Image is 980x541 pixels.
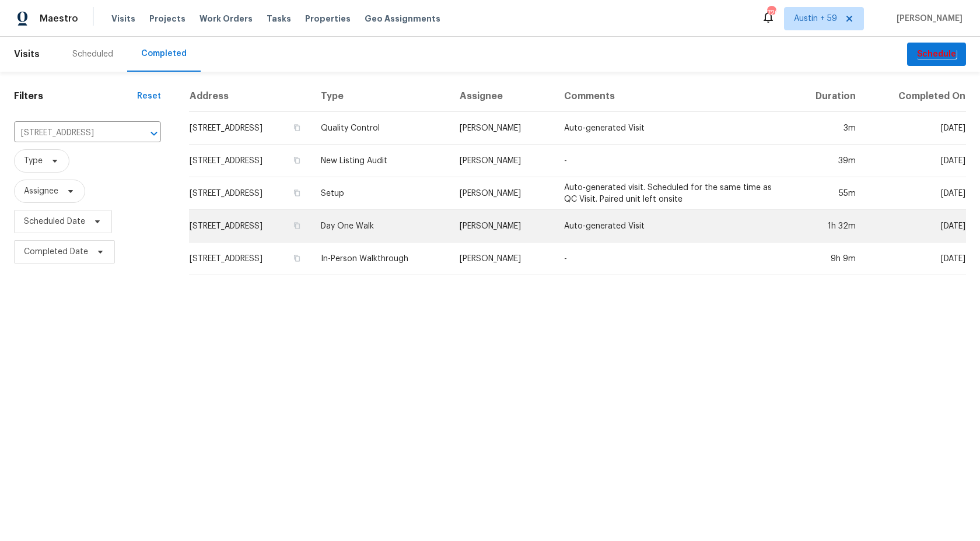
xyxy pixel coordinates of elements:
[365,13,440,24] span: Geo Assignments
[40,13,78,24] span: Maestro
[555,112,788,145] td: Auto-generated Visit
[865,210,966,243] td: [DATE]
[865,177,966,210] td: [DATE]
[788,112,865,145] td: 3m
[292,253,302,264] button: Copy Address
[14,124,128,142] input: Search for an address...
[788,210,865,243] td: 1h 32m
[450,243,555,275] td: [PERSON_NAME]
[199,13,253,24] span: Work Orders
[450,177,555,210] td: [PERSON_NAME]
[788,81,865,112] th: Duration
[450,112,555,145] td: [PERSON_NAME]
[189,210,311,243] td: [STREET_ADDRESS]
[141,48,187,59] div: Completed
[111,13,135,24] span: Visits
[788,177,865,210] td: 55m
[450,145,555,177] td: [PERSON_NAME]
[892,13,963,24] span: [PERSON_NAME]
[189,145,311,177] td: [STREET_ADDRESS]
[555,81,788,112] th: Comments
[24,216,85,227] span: Scheduled Date
[555,210,788,243] td: Auto-generated Visit
[149,13,185,24] span: Projects
[311,81,450,112] th: Type
[555,243,788,275] td: -
[292,122,302,133] button: Copy Address
[865,145,966,177] td: [DATE]
[305,13,351,24] span: Properties
[189,177,311,210] td: [STREET_ADDRESS]
[450,210,555,243] td: [PERSON_NAME]
[24,185,58,197] span: Assignee
[292,155,302,166] button: Copy Address
[311,210,450,243] td: Day One Walk
[865,112,966,145] td: [DATE]
[865,81,966,112] th: Completed On
[14,90,137,102] h1: Filters
[146,125,162,142] button: Open
[292,220,302,231] button: Copy Address
[267,15,291,23] span: Tasks
[865,243,966,275] td: [DATE]
[189,81,311,112] th: Address
[72,48,113,60] div: Scheduled
[189,243,311,275] td: [STREET_ADDRESS]
[24,155,43,167] span: Type
[788,145,865,177] td: 39m
[311,177,450,210] td: Setup
[137,90,161,102] div: Reset
[555,145,788,177] td: -
[788,243,865,275] td: 9h 9m
[14,41,40,67] span: Visits
[311,112,450,145] td: Quality Control
[311,145,450,177] td: New Listing Audit
[907,43,966,66] button: Schedule
[292,188,302,198] button: Copy Address
[189,112,311,145] td: [STREET_ADDRESS]
[450,81,555,112] th: Assignee
[767,7,775,19] div: 720
[555,177,788,210] td: Auto-generated visit. Scheduled for the same time as QC Visit. Paired unit left onsite
[24,246,88,258] span: Completed Date
[794,13,837,24] span: Austin + 59
[311,243,450,275] td: In-Person Walkthrough
[916,50,957,59] em: Schedule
